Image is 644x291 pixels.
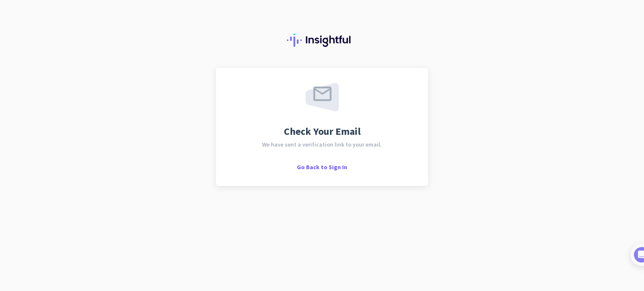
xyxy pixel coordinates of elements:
span: We have sent a verification link to your email. [262,142,382,147]
img: email-sent [306,83,339,111]
img: Insightful [287,33,357,47]
span: Check Your Email [284,126,361,136]
span: Go Back to Sign In [297,163,347,171]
